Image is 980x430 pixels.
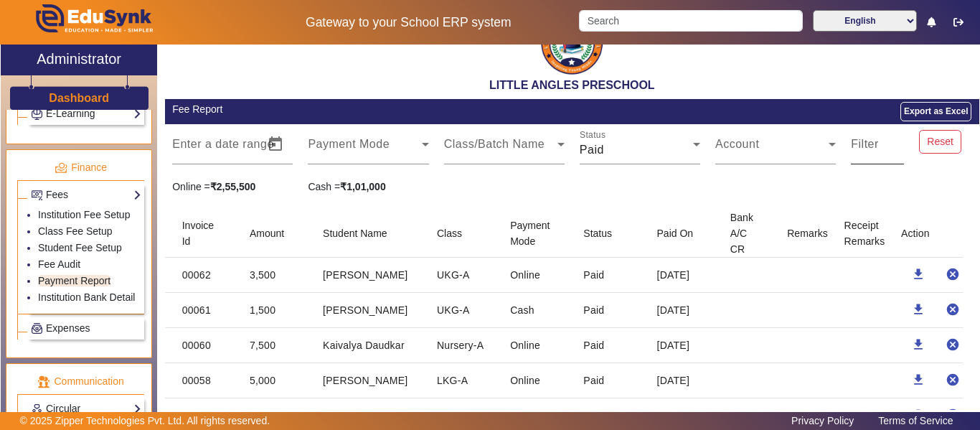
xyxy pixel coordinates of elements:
mat-cell: 00060 [165,328,238,363]
mat-cell: [DATE] [646,293,719,328]
span: Paid [580,144,604,156]
a: Institution Bank Detail [38,291,135,303]
mat-cell: UKG-A [425,293,499,328]
a: Expenses [31,320,141,337]
mat-icon: cancel [946,267,960,281]
div: Student Name [323,225,387,241]
div: Paid On [657,225,707,241]
div: Status [583,225,625,241]
a: Fee Audit [38,258,80,270]
button: Export as Excel [900,102,971,121]
mat-cell: Nursery-A [425,328,499,363]
mat-cell: 00058 [165,363,238,398]
p: Finance [17,160,144,175]
a: Class Fee Setup [38,225,113,237]
div: Amount [250,225,297,241]
mat-icon: download [911,302,925,317]
mat-cell: Online [499,363,572,398]
mat-cell: [PERSON_NAME] [311,258,425,293]
div: Status [583,225,612,241]
mat-label: Payment Mode [308,138,390,150]
a: Terms of Service [871,411,960,430]
input: Search [579,10,802,32]
mat-label: Status [580,131,606,140]
h3: Dashboard [49,91,109,105]
img: communication.png [37,375,50,388]
mat-cell: Paid [572,363,645,398]
mat-icon: cancel [946,373,960,387]
mat-cell: Kaivalya Daudkar [311,328,425,363]
mat-cell: LKG-A [425,363,499,398]
a: Payment Report [38,275,110,286]
mat-cell: 7,500 [238,328,311,363]
mat-icon: download [911,373,925,387]
img: finance.png [55,162,67,174]
mat-icon: cancel [946,408,960,422]
mat-label: Class/Batch Name [444,138,545,150]
div: Invoice Id [182,218,227,249]
mat-header-cell: Bank A/C CR [719,210,776,258]
mat-icon: download [911,337,925,352]
div: Fee Report [172,102,565,117]
a: Student Fee Setup [38,242,122,253]
input: End Date [222,141,255,159]
mat-cell: Online [499,328,572,363]
mat-cell: [PERSON_NAME] [311,293,425,328]
h2: LITTLE ANGLES PRESCHOOL [165,78,979,92]
strong: ₹2,55,500 [210,181,256,192]
div: Class [437,225,462,241]
button: Open calendar [258,127,293,162]
p: © 2025 Zipper Technologies Pvt. Ltd. All rights reserved. [20,413,270,429]
mat-cell: Paid [572,328,645,363]
div: Class [437,225,475,241]
mat-cell: 5,000 [238,363,311,398]
span: Expenses [46,322,90,334]
mat-label: Filter [851,138,879,150]
mat-header-cell: Receipt Remarks [833,210,890,258]
mat-cell: [DATE] [646,328,719,363]
div: Invoice Id [182,218,216,249]
mat-cell: [DATE] [646,363,719,398]
p: Communication [17,374,144,389]
mat-label: Enter a date range [172,138,274,150]
mat-icon: download [911,408,925,422]
img: Payroll.png [32,323,42,334]
div: Payment Mode [510,218,553,249]
strong: ₹1,01,000 [340,181,386,192]
input: Start Date [172,141,209,159]
mat-label: Account [715,138,759,150]
mat-header-cell: Action [890,210,963,258]
mat-cell: [PERSON_NAME] [311,363,425,398]
mat-cell: 1,500 [238,293,311,328]
div: Payment Mode [510,218,562,249]
div: Cash = [301,179,436,195]
div: Paid On [657,225,694,241]
h5: Gateway to your School ERP system [253,15,565,30]
mat-icon: cancel [946,302,960,317]
div: Amount [250,225,284,241]
a: Administrator [1,45,157,75]
mat-cell: 3,500 [238,258,311,293]
mat-cell: [DATE] [646,258,719,293]
mat-cell: Paid [572,293,645,328]
mat-cell: UKG-A [425,258,499,293]
div: Online = [165,179,301,195]
button: Reset [919,130,962,154]
mat-cell: Paid [572,258,645,293]
mat-icon: cancel [946,337,960,352]
a: Privacy Policy [784,411,861,430]
mat-cell: 00061 [165,293,238,328]
mat-cell: Cash [499,293,572,328]
h2: Administrator [37,50,121,67]
mat-cell: Online [499,258,572,293]
mat-header-cell: Remarks [776,210,832,258]
mat-icon: download [911,267,925,281]
div: Student Name [323,225,400,241]
a: Institution Fee Setup [38,209,130,220]
mat-cell: 00062 [165,258,238,293]
a: Dashboard [48,90,110,106]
